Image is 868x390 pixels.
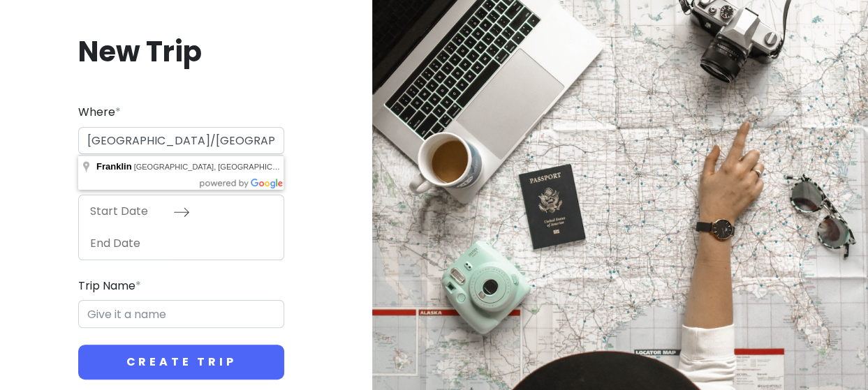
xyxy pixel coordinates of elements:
input: End Date [82,227,173,260]
h1: New Trip [78,33,284,70]
button: Create Trip [78,345,284,380]
span: Franklin [96,161,132,172]
input: Start Date [82,195,173,227]
label: Where [78,103,121,121]
label: Trip Name [78,277,141,295]
span: [GEOGRAPHIC_DATA], [GEOGRAPHIC_DATA] [134,163,298,171]
input: City (e.g., New York) [78,127,284,155]
input: Give it a name [78,300,284,328]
